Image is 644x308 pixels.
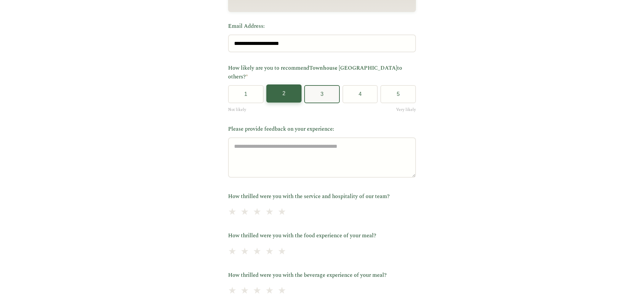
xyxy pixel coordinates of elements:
[240,284,249,299] span: ★
[266,84,302,103] button: 2
[228,85,264,103] button: 1
[396,107,416,113] span: Very likely
[228,192,416,201] label: How thrilled were you with the service and hospitality of our team?
[240,244,249,259] span: ★
[265,244,274,259] span: ★
[253,205,261,220] span: ★
[228,22,416,31] label: Email Address:
[228,205,236,220] span: ★
[278,205,286,220] span: ★
[265,205,274,220] span: ★
[228,64,416,81] label: How likely are you to recommend to others?
[228,232,416,240] label: How thrilled were you with the food experience of your meal?
[228,284,236,299] span: ★
[380,85,416,103] button: 5
[309,64,397,72] span: Townhouse [GEOGRAPHIC_DATA]
[278,244,286,259] span: ★
[265,284,274,299] span: ★
[228,107,246,113] span: Not likely
[253,244,261,259] span: ★
[342,85,378,103] button: 4
[228,271,416,280] label: How thrilled were you with the beverage experience of your meal?
[240,205,249,220] span: ★
[278,284,286,299] span: ★
[304,85,340,103] button: 3
[228,244,236,259] span: ★
[228,125,416,134] label: Please provide feedback on your experience:
[253,284,261,299] span: ★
